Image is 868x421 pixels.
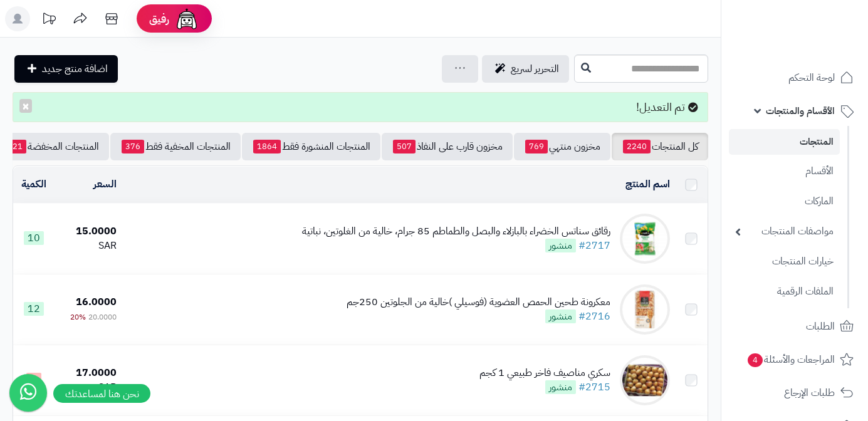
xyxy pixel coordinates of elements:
[623,140,651,153] span: 2240
[60,239,117,253] div: SAR
[783,9,856,36] img: logo-2.png
[620,214,670,264] img: رقائق سناتس الخضراء بالبازلاء والبصل والطماطم 85 جرام، خالية من الغلوتين، نباتية
[545,380,576,394] span: منشور
[60,366,117,380] div: 17.0000
[24,302,44,316] span: 12
[729,158,840,185] a: الأقسام
[747,353,763,367] span: 4
[14,55,118,83] a: اضافة منتج جديد
[729,248,840,275] a: خيارات المنتجات
[511,61,559,76] span: التحرير لسريع
[766,102,835,120] span: الأقسام والمنتجات
[347,295,610,309] div: معكرونة طحين الحمص العضوية (فوسيلي )خالية من الجلوتين 250جم
[122,140,144,153] span: 376
[578,309,610,324] a: #2716
[393,140,416,153] span: 507
[479,366,610,380] div: سكري مناصيف فاخر طبيعي 1 كجم
[525,140,548,153] span: 769
[60,224,117,239] div: 15.0000
[806,318,835,335] span: الطلبات
[21,177,46,192] a: الكمية
[110,133,241,160] a: المنتجات المخفية فقط376
[149,11,169,26] span: رفيق
[729,63,860,93] a: لوحة التحكم
[253,140,281,153] span: 1864
[746,351,835,368] span: المراجعات والأسئلة
[42,61,108,76] span: اضافة منتج جديد
[729,188,840,215] a: الماركات
[788,69,835,86] span: لوحة التحكم
[302,224,610,239] div: رقائق سناتس الخضراء بالبازلاء والبصل والطماطم 85 جرام، خالية من الغلوتين، نباتية
[514,133,610,160] a: مخزون منتهي769
[24,231,44,245] span: 10
[382,133,513,160] a: مخزون قارب على النفاذ507
[578,238,610,253] a: #2717
[612,133,708,160] a: كل المنتجات2240
[242,133,380,160] a: المنتجات المنشورة فقط1864
[76,294,117,309] span: 16.0000
[729,218,840,245] a: مواصفات المنتجات
[33,6,65,34] a: تحديثات المنصة
[784,384,835,402] span: طلبات الإرجاع
[729,129,840,155] a: المنتجات
[578,380,610,395] a: #2715
[19,99,32,113] button: ×
[9,140,26,153] span: 21
[545,239,576,252] span: منشور
[620,355,670,405] img: سكري مناصيف فاخر طبيعي 1 كجم
[545,309,576,323] span: منشور
[625,177,670,192] a: اسم المنتج
[729,378,860,408] a: طلبات الإرجاع
[60,380,117,395] div: SAR
[729,311,860,341] a: الطلبات
[88,311,117,323] span: 20.0000
[13,92,708,122] div: تم التعديل!
[620,284,670,335] img: معكرونة طحين الحمص العضوية (فوسيلي )خالية من الجلوتين 250جم
[93,177,117,192] a: السعر
[26,373,41,387] span: 5
[70,311,86,323] span: 20%
[482,55,569,83] a: التحرير لسريع
[729,278,840,305] a: الملفات الرقمية
[729,345,860,375] a: المراجعات والأسئلة4
[174,6,199,31] img: ai-face.png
